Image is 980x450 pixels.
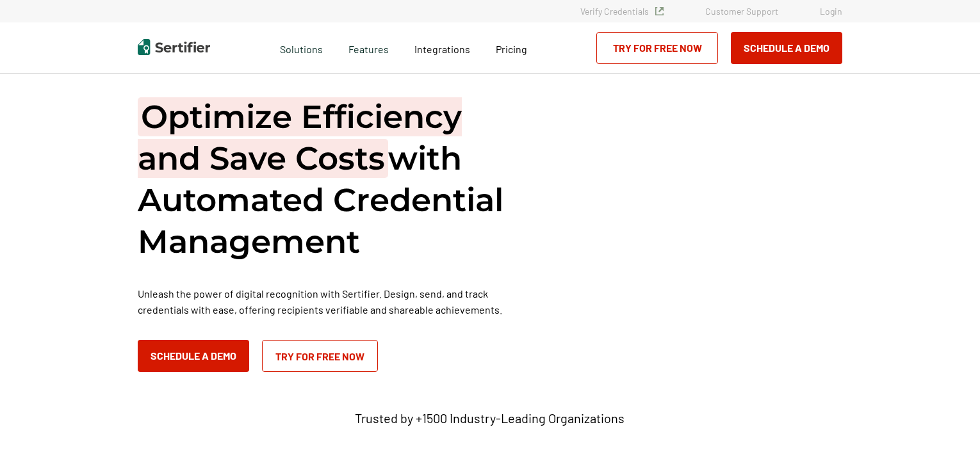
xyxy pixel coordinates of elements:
[414,43,470,55] span: Integrations
[348,40,389,56] span: Features
[580,6,664,17] a: Verify Credentials
[655,7,664,15] img: Verified
[280,40,323,56] span: Solutions
[138,39,210,55] img: Sertifier | Digital Credentialing Platform
[262,340,378,372] a: Try for Free Now
[596,32,718,64] a: Try for Free Now
[138,96,522,262] h1: with Automated Credential Management
[414,40,470,56] a: Integrations
[138,97,462,178] span: Optimize Efficiency and Save Costs
[496,43,527,55] span: Pricing
[138,285,522,317] p: Unleash the power of digital recognition with Sertifier. Design, send, and track credentials with...
[820,6,842,17] a: Login
[705,6,778,17] a: Customer Support
[496,40,527,56] a: Pricing
[355,410,625,426] p: Trusted by +1500 Industry-Leading Organizations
